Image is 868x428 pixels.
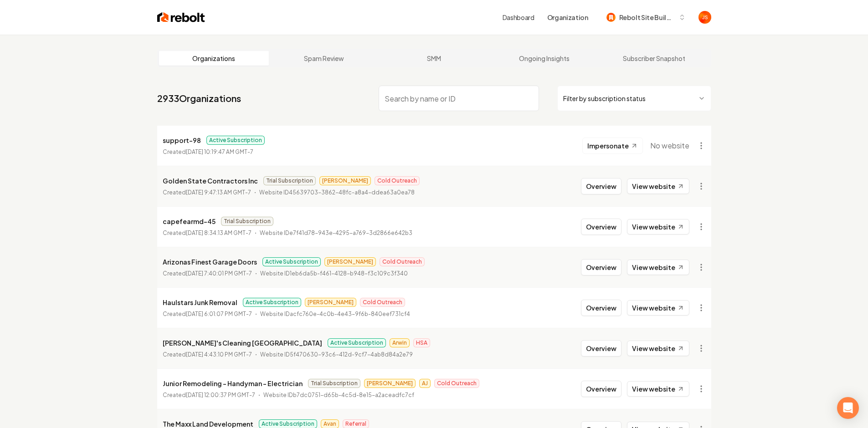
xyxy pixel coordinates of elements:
time: [DATE] 12:00:37 PM GMT-7 [186,392,255,398]
a: View website [627,341,689,356]
span: Cold Outreach [434,379,479,388]
span: Arwin [390,338,410,347]
p: Created [163,391,255,400]
button: Open user button [699,11,711,24]
span: Rebolt Site Builder [619,13,675,22]
time: [DATE] 9:47:13 AM GMT-7 [186,189,251,196]
span: Active Subscription [206,136,265,145]
button: Overview [581,300,621,316]
p: Junior Remodeling - Handyman - Electrician [163,378,303,389]
button: Organization [542,9,594,25]
span: [PERSON_NAME] [364,379,416,388]
p: support-98 [163,135,201,146]
a: Organizations [159,51,269,66]
img: James Shamoun [699,11,711,24]
button: Overview [581,219,621,235]
span: No website [650,140,689,151]
a: SMM [379,51,489,66]
span: AJ [419,379,431,388]
a: View website [627,381,689,397]
span: Cold Outreach [360,298,405,307]
button: Overview [581,381,621,397]
p: Arizonas Finest Garage Doors [163,256,257,267]
span: Active Subscription [328,338,386,347]
img: Rebolt Logo [157,11,205,24]
a: Spam Review [269,51,379,66]
button: Overview [581,259,621,275]
time: [DATE] 10:19:47 AM GMT-7 [186,148,253,155]
a: Subscriber Snapshot [599,51,709,66]
span: Active Subscription [262,257,321,266]
p: Created [163,229,252,238]
span: [PERSON_NAME] [324,257,376,266]
a: Dashboard [503,13,534,22]
p: Created [163,310,252,319]
span: Trial Subscription [308,379,360,388]
button: Overview [581,340,621,357]
p: Created [163,188,251,197]
img: Rebolt Site Builder [606,13,616,22]
button: Overview [581,178,621,194]
p: Website ID 45639703-3862-48fc-a8a4-ddea63a0ea78 [259,188,415,197]
p: Created [163,148,253,157]
a: View website [627,260,689,275]
a: View website [627,300,689,316]
p: capefearmd-45 [163,216,216,227]
time: [DATE] 7:40:01 PM GMT-7 [186,270,252,277]
span: [PERSON_NAME] [305,298,356,307]
time: [DATE] 6:01:07 PM GMT-7 [186,311,252,317]
p: Website ID 5f470630-93c6-412d-9cf7-4ab8d84a2e79 [260,350,413,359]
span: HSA [413,338,430,347]
p: Website ID acfc760e-4c0b-4e43-9f6b-840eef731cf4 [260,310,410,319]
time: [DATE] 4:43:10 PM GMT-7 [186,351,252,358]
p: [PERSON_NAME]'s Cleaning [GEOGRAPHIC_DATA] [163,337,322,348]
div: Open Intercom Messenger [837,397,859,419]
p: Created [163,350,252,359]
a: 2933Organizations [157,92,241,105]
span: Impersonate [587,141,629,150]
p: Created [163,269,252,278]
span: Trial Subscription [221,217,273,226]
a: Ongoing Insights [489,51,599,66]
span: Cold Outreach [380,257,425,266]
span: [PERSON_NAME] [319,176,371,185]
button: Impersonate [582,138,643,154]
input: Search by name or ID [379,86,539,111]
span: Active Subscription [243,298,301,307]
a: View website [627,178,689,194]
p: Website ID b7dc0751-d65b-4c5d-8e15-a2aceadfc7cf [263,391,414,400]
span: Cold Outreach [375,176,420,185]
p: Website ID 1eb6da5b-f461-4128-b948-f3c109c3f340 [260,269,408,278]
span: Trial Subscription [263,176,316,185]
p: Golden State Contractors Inc [163,175,258,186]
time: [DATE] 8:34:13 AM GMT-7 [186,229,252,236]
p: Website ID e7f41d78-943e-4295-a769-3d2866e642b3 [260,229,412,238]
p: Haulstars Junk Removal [163,297,237,308]
a: View website [627,219,689,234]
